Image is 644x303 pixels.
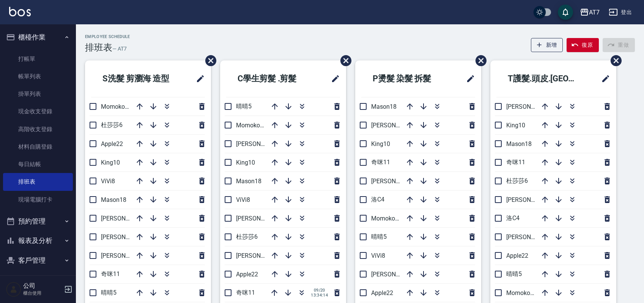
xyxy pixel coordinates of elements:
[3,68,73,85] a: 帳單列表
[101,196,126,203] span: Mason18
[101,270,120,278] span: 奇咪11
[371,178,420,185] span: [PERSON_NAME]7
[3,85,73,103] a: 掛單列表
[236,178,261,185] span: Mason18
[3,27,73,47] button: 櫃檯作業
[226,65,317,92] h2: C學生剪髮 .剪髮
[605,49,623,72] span: 刪除班表
[506,270,522,278] span: 晴晴5
[371,233,387,240] span: 晴晴5
[470,49,488,72] span: 刪除班表
[236,103,252,110] span: 晴晴5
[101,289,117,296] span: 晴晴5
[371,289,393,297] span: Apple22
[506,214,520,222] span: 洛C4
[3,155,73,173] a: 每日結帳
[236,252,285,259] span: [PERSON_NAME]7
[236,159,255,166] span: King10
[101,121,123,128] span: 杜莎莎6
[101,159,120,166] span: King10
[496,65,591,92] h2: T護髮.頭皮.[GEOGRAPHIC_DATA]
[6,282,21,297] img: Person
[577,5,603,20] button: AT7
[506,233,555,241] span: [PERSON_NAME]7
[597,70,610,88] span: 修改班表的標題
[506,140,532,148] span: Mason18
[3,103,73,120] a: 現金收支登錄
[3,231,73,251] button: 報表及分析
[236,289,255,296] span: 奇咪11
[101,103,132,110] span: Momoko12
[506,252,528,259] span: Apple22
[85,34,130,39] h2: Employee Schedule
[311,288,328,293] span: 09/20
[311,293,328,298] span: 13:34:14
[101,233,150,241] span: [PERSON_NAME]7
[200,49,217,72] span: 刪除班表
[101,178,115,185] span: ViVi8
[326,70,340,88] span: 修改班表的標題
[371,122,420,129] span: [PERSON_NAME]9
[506,122,525,129] span: King10
[23,290,62,297] p: 櫃台使用
[3,173,73,190] a: 排班表
[371,140,390,148] span: King10
[236,215,285,222] span: [PERSON_NAME]2
[191,70,205,88] span: 修改班表的標題
[236,196,250,203] span: ViVi8
[606,5,635,19] button: 登出
[3,138,73,155] a: 材料自購登錄
[85,42,112,53] h3: 排班表
[112,45,127,53] h6: — AT7
[9,7,31,16] img: Logo
[589,8,600,17] div: AT7
[3,251,73,270] button: 客戶管理
[506,289,537,297] span: Momoko12
[3,191,73,208] a: 現場電腦打卡
[91,65,186,92] h2: S洗髮 剪瀏海 造型
[371,196,384,203] span: 洛C4
[371,252,385,259] span: ViVi8
[361,65,452,92] h2: P燙髮 染髮 拆髮
[236,233,258,240] span: 杜莎莎6
[23,282,62,290] h5: 公司
[101,252,150,259] span: [PERSON_NAME]2
[3,121,73,138] a: 高階收支登錄
[506,103,555,110] span: [PERSON_NAME]2
[3,211,73,231] button: 預約管理
[506,159,525,166] span: 奇咪11
[506,177,528,184] span: 杜莎莎6
[567,38,599,52] button: 復原
[236,122,267,129] span: Momoko12
[371,215,402,222] span: Momoko12
[371,271,420,278] span: [PERSON_NAME]2
[371,159,390,166] span: 奇咪11
[506,196,555,203] span: [PERSON_NAME]9
[371,103,397,110] span: Mason18
[531,38,563,52] button: 新增
[101,215,150,222] span: [PERSON_NAME]9
[558,5,573,20] button: save
[236,271,258,278] span: Apple22
[3,50,73,68] a: 打帳單
[461,70,475,88] span: 修改班表的標題
[236,140,285,148] span: [PERSON_NAME]9
[101,140,123,148] span: Apple22
[3,270,73,290] button: 員工及薪資
[335,49,353,72] span: 刪除班表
